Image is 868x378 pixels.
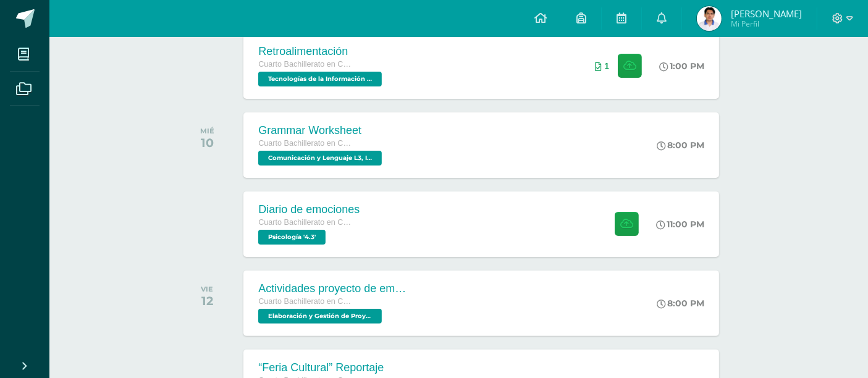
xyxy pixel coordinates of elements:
div: 11:00 PM [656,219,704,230]
span: Comunicación y Lenguaje L3, Inglés 4 'Inglés - Intermedio "A"' [258,151,382,166]
span: Tecnologías de la Información y Comunicación 4 '4.3' [258,72,382,86]
span: Cuarto Bachillerato en Ciencias y Letras [258,139,351,148]
img: 6da3edac6637ef1d32638d7c5075b5b7.png [697,6,722,31]
div: 8:00 PM [657,298,704,309]
div: VIE [201,285,213,293]
div: 8:00 PM [657,140,704,151]
div: 10 [200,135,214,150]
div: Actividades proyecto de emprendimiento [258,282,407,295]
span: 1 [604,61,609,71]
div: MIÉ [200,127,214,135]
span: Psicología '4.3' [258,230,326,245]
span: [PERSON_NAME] [731,7,802,20]
div: 12 [201,293,213,308]
div: Grammar Worksheet [258,124,385,137]
span: Cuarto Bachillerato en Ciencias y Letras [258,60,351,69]
div: Diario de emociones [258,203,360,216]
div: Retroalimentación [258,45,385,58]
div: “Feria Cultural” Reportaje [258,361,385,374]
span: Cuarto Bachillerato en Ciencias y Letras [258,297,351,306]
div: 1:00 PM [659,61,704,72]
span: Cuarto Bachillerato en Ciencias y Letras [258,218,351,227]
div: Archivos entregados [595,61,609,71]
span: Mi Perfil [731,19,802,29]
span: Elaboración y Gestión de Proyectos '4.3' [258,309,382,324]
